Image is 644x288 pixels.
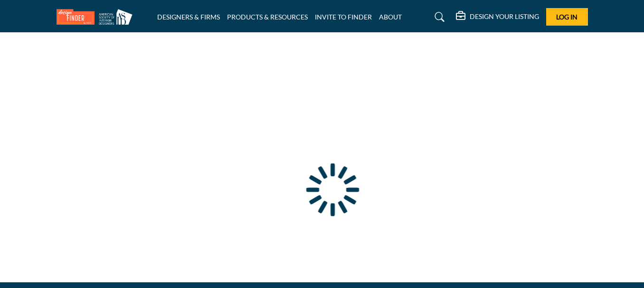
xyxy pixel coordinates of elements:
[315,13,372,21] a: INVITE TO FINDER
[227,13,308,21] a: PRODUCTS & RESOURCES
[379,13,402,21] a: ABOUT
[546,8,588,26] button: Log In
[456,11,539,23] div: DESIGN YOUR LISTING
[157,13,220,21] a: DESIGNERS & FIRMS
[470,12,539,21] h5: DESIGN YOUR LISTING
[556,13,578,21] span: Log In
[57,9,137,25] img: Site Logo
[426,9,451,25] a: Search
